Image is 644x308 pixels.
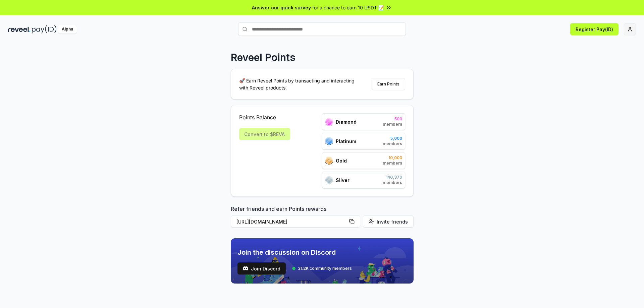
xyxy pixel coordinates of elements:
[372,78,405,90] button: Earn Points
[363,215,414,228] button: Invite friends
[336,177,350,184] span: Silver
[383,136,402,141] span: 5,000
[336,118,357,125] span: Diamond
[325,176,333,184] img: ranks_icon
[239,113,290,121] span: Points Balance
[383,155,402,161] span: 10,000
[336,138,356,145] span: Platinum
[312,4,384,11] span: for a chance to earn 10 USDT 📝
[252,4,311,11] span: Answer our quick survey
[383,180,402,185] span: members
[325,157,333,165] img: ranks_icon
[383,116,402,122] span: 500
[58,25,77,34] div: Alpha
[239,77,360,91] p: 🚀 Earn Reveel Points by transacting and interacting with Reveel products.
[325,137,333,145] img: ranks_icon
[383,175,402,180] span: 140,379
[231,215,360,228] button: [URL][DOMAIN_NAME]
[570,23,619,35] button: Register Pay(ID)
[298,266,352,271] span: 31.2K community members
[231,238,414,284] img: discord_banner
[8,25,31,34] img: reveel_dark
[325,118,333,126] img: ranks_icon
[237,262,286,274] a: testJoin Discord
[32,25,57,34] img: pay_id
[243,266,248,271] img: test
[377,218,408,225] span: Invite friends
[336,157,347,164] span: Gold
[237,262,286,274] button: Join Discord
[383,161,402,166] span: members
[383,122,402,127] span: members
[231,205,414,230] div: Refer friends and earn Points rewards
[251,265,280,272] span: Join Discord
[383,141,402,146] span: members
[231,51,296,63] p: Reveel Points
[237,248,352,257] span: Join the discussion on Discord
